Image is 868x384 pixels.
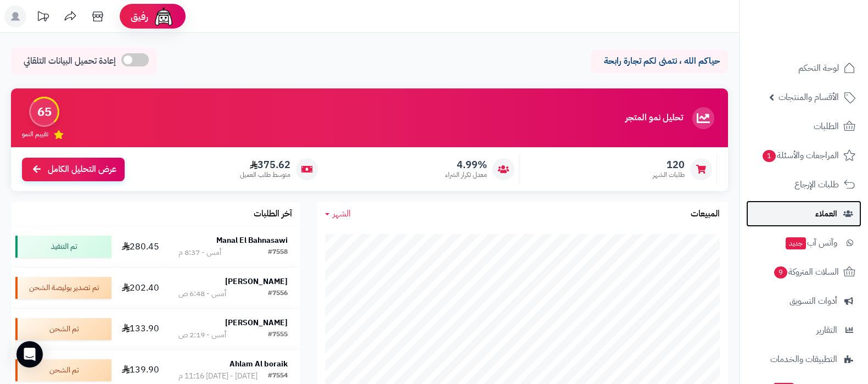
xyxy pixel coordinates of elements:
[48,163,116,176] span: عرض التحليل الكامل
[814,119,839,134] span: الطلبات
[216,235,288,246] strong: Manal El Bahnasawi
[268,288,288,299] div: #7556
[445,170,487,180] span: معدل تكرار الشراء
[240,170,290,180] span: متوسط طلب العميل
[653,159,685,171] span: 120
[816,322,837,338] span: التقارير
[15,318,111,340] div: تم الشحن
[794,177,839,192] span: طلبات الإرجاع
[653,170,685,180] span: طلبات الشهر
[785,235,837,251] span: وآتس آب
[225,317,288,329] strong: [PERSON_NAME]
[268,371,288,382] div: #7554
[268,247,288,258] div: #7558
[763,150,776,162] span: 1
[178,330,226,341] div: أمس - 2:19 ص
[746,230,861,256] a: وآتس آبجديد
[786,237,806,249] span: جديد
[24,55,116,68] span: إعادة تحميل البيانات التلقائي
[746,259,861,285] a: السلات المتروكة9
[225,276,288,287] strong: [PERSON_NAME]
[178,371,257,382] div: [DATE] - [DATE] 11:16 م
[229,358,288,370] strong: Ahlam Al boraik
[16,341,43,368] div: Open Intercom Messenger
[746,142,861,169] a: المراجعات والأسئلة1
[761,148,839,163] span: المراجعات والأسئلة
[625,113,683,123] h3: تحليل نمو المتجر
[15,236,111,258] div: تم التنفيذ
[746,55,861,81] a: لوحة التحكم
[779,90,839,105] span: الأقسام والمنتجات
[131,10,148,23] span: رفيق
[153,5,175,27] img: ai-face.png
[445,159,487,171] span: 4.99%
[746,113,861,140] a: الطلبات
[15,277,111,299] div: تم تصدير بوليصة الشحن
[599,55,720,68] p: حياكم الله ، نتمنى لكم تجارة رابحة
[22,130,48,139] span: تقييم النمو
[770,352,837,367] span: التطبيقات والخدمات
[178,288,226,299] div: أمس - 6:48 ص
[116,309,166,349] td: 133.90
[815,206,837,221] span: العملاء
[116,226,166,267] td: 280.45
[325,208,351,220] a: الشهر
[746,317,861,343] a: التقارير
[116,268,166,308] td: 202.40
[240,159,290,171] span: 375.62
[746,346,861,372] a: التطبيقات والخدمات
[746,171,861,198] a: طلبات الإرجاع
[333,207,351,220] span: الشهر
[746,288,861,314] a: أدوات التسويق
[789,293,837,309] span: أدوات التسويق
[798,60,839,76] span: لوحة التحكم
[254,209,292,219] h3: آخر الطلبات
[773,264,839,280] span: السلات المتروكة
[15,359,111,381] div: تم الشحن
[29,5,57,30] a: تحديثات المنصة
[746,201,861,227] a: العملاء
[22,158,125,181] a: عرض التحليل الكامل
[691,209,720,219] h3: المبيعات
[178,247,221,258] div: أمس - 8:37 م
[268,330,288,341] div: #7555
[774,266,787,279] span: 9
